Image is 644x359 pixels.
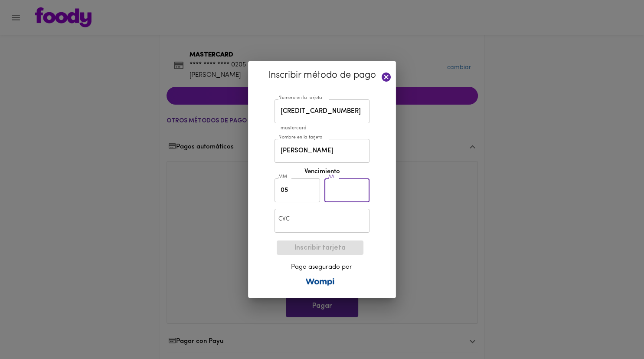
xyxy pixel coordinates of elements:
[594,309,635,350] iframe: Messagebird Livechat Widget
[305,278,335,286] img: Wompi logo
[280,263,363,272] p: Pago asegurado por
[259,68,385,82] p: Inscribir método de pago
[281,125,376,132] p: mastercard
[272,167,372,176] label: Vencimiento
